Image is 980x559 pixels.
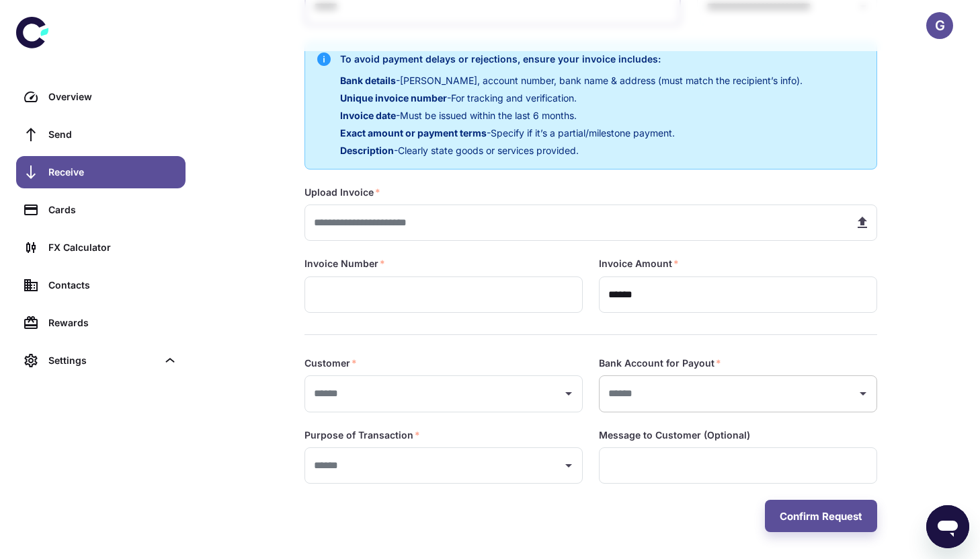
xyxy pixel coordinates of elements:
div: Contacts [48,278,177,293]
div: FX Calculator [48,240,177,255]
a: Cards [16,194,186,226]
a: Rewards [16,307,186,339]
p: - Clearly state goods or services provided. [340,143,803,158]
iframe: Button to launch messaging window [926,505,969,548]
label: Bank Account for Payout [599,357,721,370]
a: Contacts [16,269,186,301]
label: Invoice Number [304,257,385,270]
span: Unique invoice number [340,92,447,104]
span: Exact amount or payment terms [340,127,487,139]
h6: To avoid payment delays or rejections, ensure your invoice includes: [340,52,803,67]
button: Open [559,384,578,403]
a: Overview [16,81,186,113]
div: Receive [48,165,177,180]
div: Overview [48,89,177,104]
span: Description [340,145,394,156]
span: Bank details [340,75,396,86]
span: Invoice date [340,110,396,121]
label: Upload Invoice [304,186,380,199]
button: G [926,12,953,39]
p: - Must be issued within the last 6 months. [340,108,803,123]
label: Customer [304,357,357,370]
div: Rewards [48,315,177,330]
button: Confirm Request [765,500,877,532]
button: Open [854,384,872,403]
a: FX Calculator [16,231,186,264]
label: Invoice Amount [599,257,679,270]
div: Settings [16,344,186,377]
div: Cards [48,202,177,217]
a: Receive [16,156,186,188]
p: - For tracking and verification. [340,91,803,106]
div: Settings [48,353,157,368]
p: - Specify if it’s a partial/milestone payment. [340,126,803,141]
div: Send [48,127,177,142]
label: Message to Customer (Optional) [599,428,750,442]
button: Open [559,456,578,475]
p: - [PERSON_NAME], account number, bank name & address (must match the recipient’s info). [340,73,803,88]
label: Purpose of Transaction [304,428,420,442]
a: Send [16,118,186,151]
